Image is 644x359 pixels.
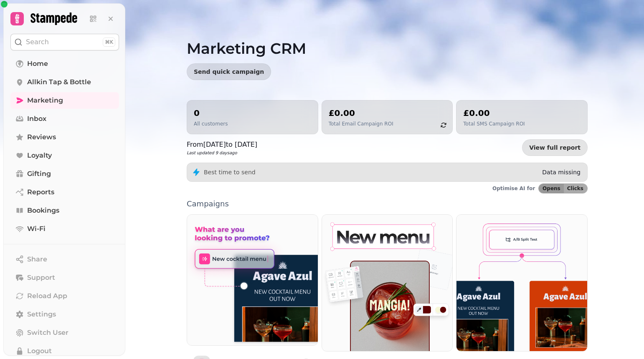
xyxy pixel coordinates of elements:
p: Data missing [542,168,581,176]
span: Bookings [27,206,59,216]
span: Send quick campaign [194,69,264,75]
p: Campaigns [187,200,588,208]
span: Loyalty [27,151,52,161]
p: From [DATE] to [DATE] [187,140,257,150]
span: Home [27,59,48,69]
img: Email [322,215,453,351]
span: Inbox [27,114,46,124]
a: Reviews [10,129,119,146]
p: Best time to send [204,168,256,176]
p: Total SMS Campaign ROI [463,121,525,127]
img: Workflows (coming soon) [456,215,587,351]
span: Clicks [567,186,583,191]
span: Wi-Fi [27,224,46,234]
h2: £0.00 [329,107,393,119]
a: Settings [10,306,119,323]
img: Quick Campaign [187,215,318,345]
span: Logout [27,346,52,356]
h2: £0.00 [463,107,525,119]
span: Gifting [27,169,51,179]
a: View full report [522,139,588,156]
button: refresh [436,118,451,132]
h1: Marketing CRM [187,20,588,57]
button: Support [10,269,119,286]
p: Optimise AI for [492,185,535,192]
span: Opens [543,186,560,191]
a: Marketing [10,92,119,109]
span: Marketing [27,95,63,105]
a: Gifting [10,166,119,182]
button: Send quick campaign [187,63,271,80]
a: Allkin Tap & Bottle [10,74,119,90]
span: Allkin Tap & Bottle [27,77,91,87]
button: Switch User [10,324,119,341]
button: Clicks [564,184,587,193]
span: Switch User [27,328,68,338]
p: Total Email Campaign ROI [329,121,393,127]
p: Last updated 9 days ago [187,150,257,156]
p: All customers [194,121,228,127]
a: Wi-Fi [10,221,119,237]
h2: 0 [194,107,228,119]
button: Share [10,251,119,268]
button: Opens [539,184,564,193]
a: Inbox [10,110,119,127]
a: Home [10,55,119,72]
button: Search⌘K [10,34,119,50]
button: Reload App [10,288,119,304]
span: Share [27,254,47,264]
a: Bookings [10,202,119,219]
span: Reload App [27,291,67,301]
span: Reviews [27,132,56,142]
div: ⌘K [103,38,115,47]
a: Loyalty [10,147,119,164]
span: Support [27,273,55,283]
p: Search [26,37,49,47]
span: Settings [27,309,56,319]
span: Reports [27,187,54,197]
a: Reports [10,184,119,201]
